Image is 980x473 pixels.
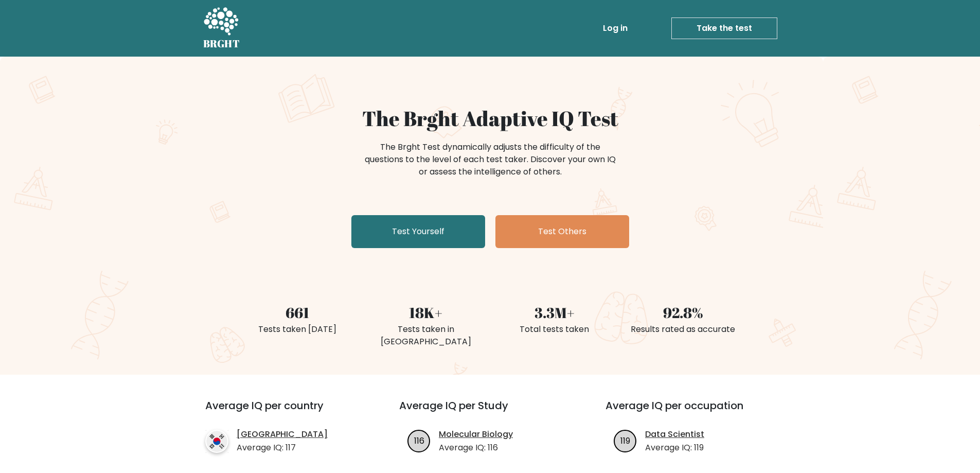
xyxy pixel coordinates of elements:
div: Total tests taken [496,323,613,336]
div: Tests taken [DATE] [239,323,355,336]
a: Data Scientist [645,428,704,441]
a: Test Yourself [351,215,485,248]
p: Average IQ: 116 [439,442,513,454]
a: Test Others [495,215,629,248]
h3: Average IQ per country [205,399,362,424]
a: Log in [599,18,632,39]
img: country [205,430,228,453]
div: Results rated as accurate [625,323,741,336]
div: 661 [239,302,355,323]
p: Average IQ: 117 [237,442,328,454]
text: 119 [620,434,630,446]
div: 92.8% [625,302,741,323]
h5: BRGHT [203,38,240,50]
a: Molecular Biology [439,428,513,441]
h3: Average IQ per occupation [605,399,787,424]
a: [GEOGRAPHIC_DATA] [237,428,328,441]
a: Take the test [671,17,777,39]
div: The Brght Test dynamically adjusts the difficulty of the questions to the level of each test take... [362,141,619,178]
h3: Average IQ per Study [399,399,581,424]
p: Average IQ: 119 [645,442,704,454]
div: 18K+ [368,302,484,323]
div: Tests taken in [GEOGRAPHIC_DATA] [368,323,484,348]
div: 3.3M+ [496,302,613,323]
h1: The Brght Adaptive IQ Test [239,106,741,131]
a: BRGHT [203,4,240,52]
text: 116 [414,434,424,446]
